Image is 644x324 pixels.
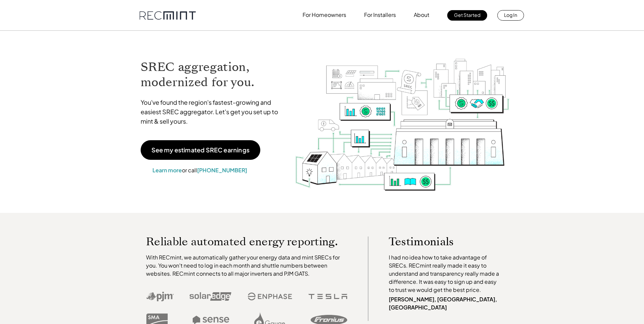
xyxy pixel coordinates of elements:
[389,295,502,311] p: [PERSON_NAME], [GEOGRAPHIC_DATA], [GEOGRAPHIC_DATA]
[389,253,502,294] p: I had no idea how to take advantage of SRECs. RECmint really made it easy to understand and trans...
[504,10,517,20] p: Log In
[146,236,348,247] p: Reliable automated energy reporting.
[141,140,260,160] a: See my estimated SREC earnings
[151,147,249,153] p: See my estimated SREC earnings
[414,10,429,20] p: About
[447,10,487,21] a: Get Started
[294,41,510,193] img: RECmint value cycle
[141,98,285,126] p: You've found the region's fastest-growing and easiest SREC aggregator. Let's get you set up to mi...
[389,236,490,247] p: Testimonials
[303,10,346,20] p: For Homeowners
[141,59,285,90] h1: SREC aggregation, modernized for you.
[454,10,480,20] p: Get Started
[152,167,182,174] a: Learn more
[497,10,524,21] a: Log In
[364,10,396,20] p: For Installers
[146,253,348,278] p: With RECmint, we automatically gather your energy data and mint SRECs for you. You won't need to ...
[197,167,247,174] a: [PHONE_NUMBER]
[182,167,197,174] span: or call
